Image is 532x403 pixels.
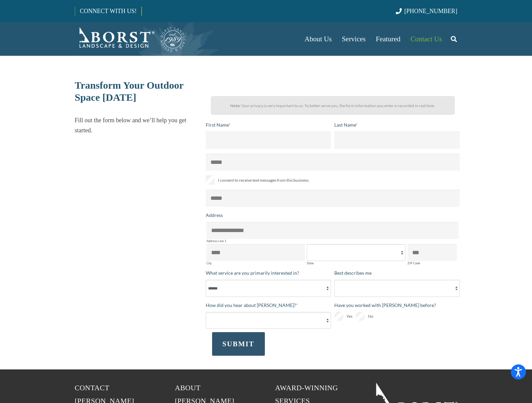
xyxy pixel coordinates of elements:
p: Your privacy is very important to us. To better serve you, the form information you enter is reco... [217,101,449,111]
span: Transform Your Outdoor Space [DATE] [75,80,184,103]
span: [PHONE_NUMBER] [404,8,457,14]
a: About Us [299,22,337,56]
a: Contact Us [405,22,447,56]
span: Address [206,212,223,218]
input: I consent to receive text messages from this business. [206,176,215,185]
span: First Name [206,122,229,128]
span: Contact Us [410,35,442,43]
span: Services [342,35,366,43]
p: Fill out the form below and we’ll help you get started. [75,115,200,135]
span: What service are you primarily interested in? [206,270,299,276]
input: No [356,312,365,321]
span: Yes [346,312,352,320]
select: Best describes me [334,280,460,297]
input: Yes [334,312,343,321]
select: What service are you primarily interested in? [206,280,331,297]
a: Borst-Logo [75,26,186,52]
span: Have you worked with [PERSON_NAME] before? [334,302,436,308]
a: Search [447,31,461,47]
a: Services [337,22,371,56]
input: First Name* [206,132,331,148]
span: How did you hear about [PERSON_NAME]? [206,302,296,308]
span: No [368,312,373,320]
span: Last Name [334,122,356,128]
select: How did you hear about [PERSON_NAME]?* [206,312,331,329]
button: SUBMIT [212,332,265,356]
label: ZIP Code [407,262,457,265]
strong: Note: [230,103,240,108]
a: Featured [371,22,405,56]
span: I consent to receive text messages from this business. [218,176,309,184]
input: Last Name* [334,132,460,148]
span: Best describes me [334,270,372,276]
label: Address Line 1 [206,239,458,242]
a: [PHONE_NUMBER] [396,8,457,14]
span: Featured [376,35,400,43]
label: City [206,262,305,265]
label: State [307,262,405,265]
a: CONNECT WITH US! [75,3,141,19]
span: About Us [304,35,332,43]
